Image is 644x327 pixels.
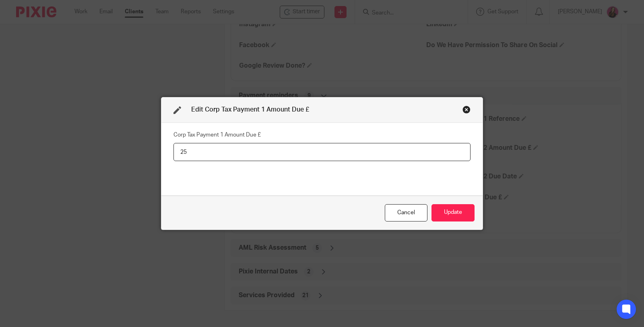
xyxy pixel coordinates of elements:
[385,204,427,221] div: Close this dialog window
[173,143,471,161] input: Corp Tax Payment 1 Amount Due £
[191,106,309,113] span: Edit Corp Tax Payment 1 Amount Due £
[431,204,475,221] button: Update
[462,106,471,114] div: Close this dialog window
[173,131,261,139] label: Corp Tax Payment 1 Amount Due £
